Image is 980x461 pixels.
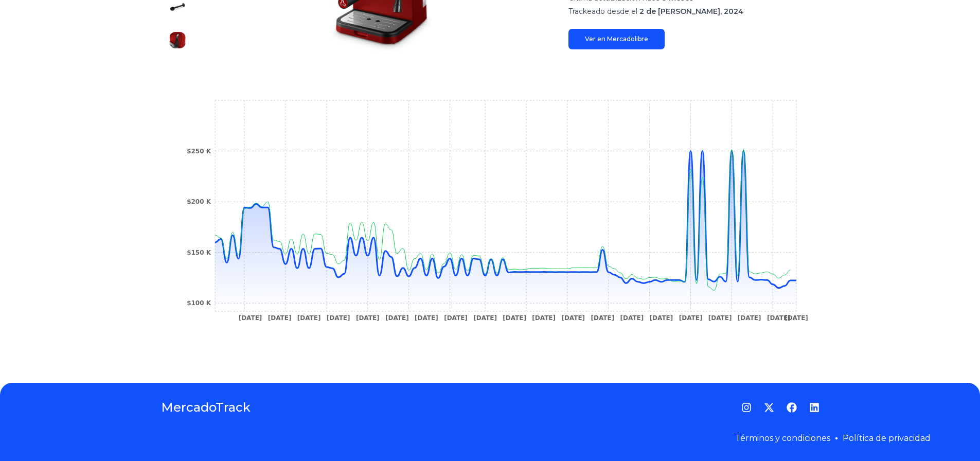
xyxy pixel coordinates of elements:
a: Política de privacidad [843,433,931,443]
img: Cafetera Espresso Marca Ultracomb Modelo Ce-6108 Color Rojo [169,32,186,48]
a: Instagram [741,402,752,413]
tspan: [DATE] [532,314,556,322]
span: 2 de [PERSON_NAME], 2024 [639,7,743,16]
tspan: [DATE] [503,314,526,322]
tspan: [DATE] [679,314,702,322]
tspan: [DATE] [326,314,350,322]
tspan: [DATE] [415,314,438,322]
tspan: [DATE] [297,314,320,322]
tspan: [DATE] [708,314,732,322]
tspan: [DATE] [385,314,409,322]
a: Ver en Mercadolibre [568,29,665,49]
tspan: $200 K [187,198,211,205]
tspan: [DATE] [268,314,291,322]
tspan: $150 K [187,249,211,256]
tspan: [DATE] [620,314,644,322]
a: MercadoTrack [161,399,251,416]
a: Facebook [787,402,797,413]
tspan: [DATE] [737,314,761,322]
tspan: [DATE] [649,314,673,322]
tspan: [DATE] [785,314,808,322]
a: Términos y condiciones [735,433,830,443]
tspan: [DATE] [238,314,262,322]
a: LinkedIn [809,402,819,413]
tspan: [DATE] [355,314,379,322]
a: Twitter [764,402,774,413]
tspan: $100 K [187,299,211,307]
tspan: [DATE] [591,314,614,322]
span: Trackeado desde el [568,7,637,16]
tspan: [DATE] [473,314,497,322]
tspan: [DATE] [561,314,585,322]
tspan: [DATE] [444,314,468,322]
tspan: [DATE] [767,314,790,322]
tspan: $250 K [187,148,211,155]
